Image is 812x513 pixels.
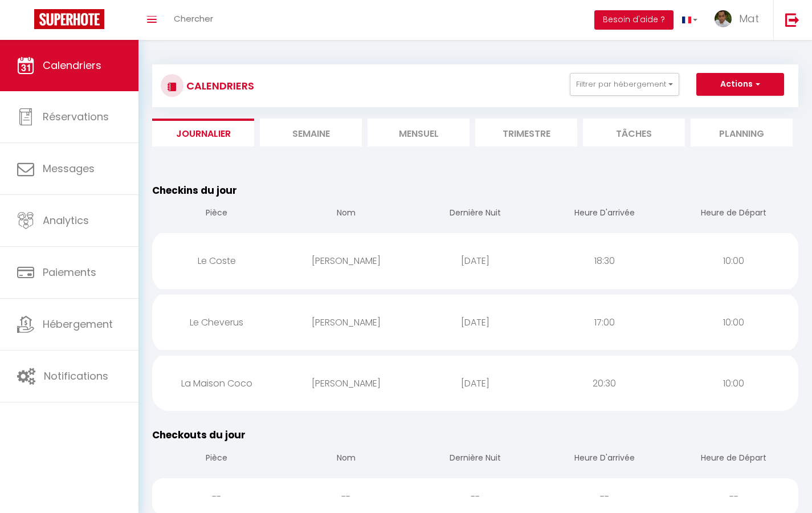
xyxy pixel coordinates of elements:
div: Le Cheverus [152,304,281,341]
th: Heure de Départ [669,198,798,230]
th: Heure D'arrivée [540,443,669,475]
th: Nom [281,198,411,230]
li: Semaine [260,119,362,146]
div: Le Coste [152,242,281,279]
th: Nom [281,443,411,475]
div: [PERSON_NAME] [281,242,411,279]
th: Heure D'arrivée [540,198,669,230]
span: Checkins du jour [152,184,237,197]
button: Ouvrir le widget de chat LiveChat [9,5,43,39]
th: Heure de Départ [669,443,798,475]
span: Hébergement [43,317,113,331]
button: Filtrer par hébergement [570,73,679,96]
span: Notifications [44,369,108,383]
div: 18:30 [540,242,669,279]
span: Calendriers [43,58,101,72]
div: 10:00 [669,365,798,402]
h3: CALENDRIERS [183,73,254,99]
span: Mat [739,11,759,26]
img: logout [785,13,799,27]
span: Analytics [43,213,89,227]
span: Paiements [43,265,96,279]
div: 17:00 [540,304,669,341]
div: 10:00 [669,304,798,341]
li: Trimestre [475,119,577,146]
div: [DATE] [411,242,540,279]
th: Pièce [152,443,281,475]
div: [DATE] [411,365,540,402]
li: Mensuel [368,119,470,146]
div: [PERSON_NAME] [281,304,411,341]
li: Journalier [152,119,254,146]
th: Dernière Nuit [411,443,540,475]
span: Messages [43,161,95,176]
div: 20:30 [540,365,669,402]
span: Réservations [43,109,109,124]
button: Actions [696,73,784,96]
div: 10:00 [669,242,798,279]
img: ... [715,10,732,27]
span: Chercher [174,13,213,25]
th: Pièce [152,198,281,230]
span: Checkouts du jour [152,428,246,442]
li: Planning [691,119,793,146]
th: Dernière Nuit [411,198,540,230]
button: Besoin d'aide ? [594,10,674,30]
div: [PERSON_NAME] [281,365,411,402]
li: Tâches [583,119,685,146]
div: La Maison Coco [152,365,281,402]
img: Super Booking [34,9,104,29]
div: [DATE] [411,304,540,341]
